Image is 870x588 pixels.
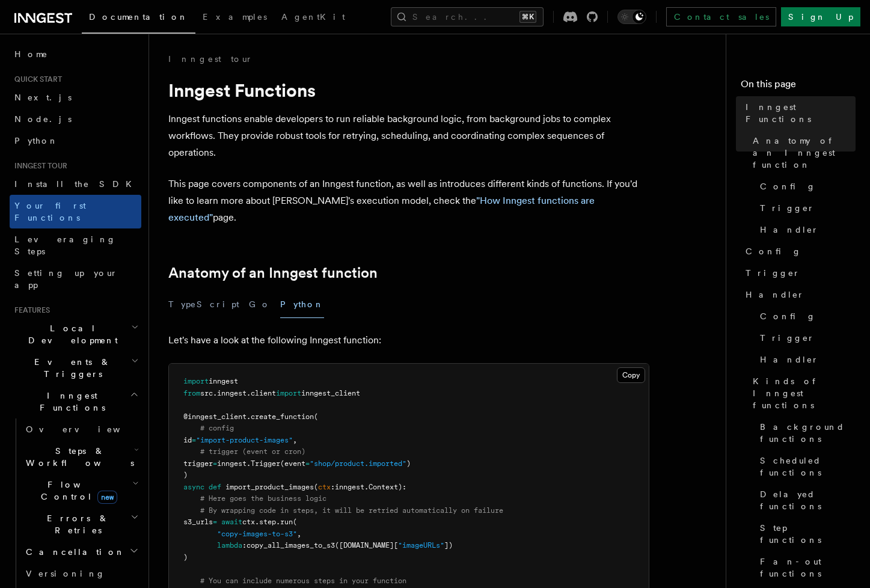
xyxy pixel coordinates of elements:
[168,291,239,318] button: TypeScript
[14,201,86,222] span: Your first Functions
[21,418,141,440] a: Overview
[183,412,247,421] span: @inngest_client
[168,79,649,101] h1: Inngest Functions
[200,424,234,432] span: # config
[10,195,141,228] a: Your first Functions
[741,262,856,284] a: Trigger
[755,327,856,349] a: Trigger
[781,7,860,26] a: Sign Up
[242,518,255,526] span: ctx
[519,11,536,23] kbd: ⌘K
[755,219,856,240] a: Handler
[276,518,280,526] span: .
[14,179,139,189] span: Install the SDK
[242,541,247,550] span: :
[183,389,200,397] span: from
[213,459,217,468] span: =
[21,445,134,469] span: Steps & Workflows
[183,518,213,526] span: s3_urls
[21,479,132,503] span: Flow Control
[200,389,213,397] span: src
[755,416,856,450] a: Background functions
[369,483,406,491] span: Context):
[746,289,804,301] span: Handler
[297,530,301,538] span: ,
[247,389,251,397] span: .
[209,377,238,385] span: inngest
[168,176,649,226] p: This page covers components of an Inngest function, as well as introduces different kinds of func...
[10,75,62,84] span: Quick start
[335,483,364,491] span: inngest
[280,459,305,468] span: (event
[617,367,645,383] button: Copy
[183,471,188,479] span: )
[14,48,48,60] span: Home
[255,518,259,526] span: .
[755,349,856,370] a: Handler
[10,87,141,108] a: Next.js
[168,265,378,281] a: Anatomy of an Inngest function
[21,563,141,584] a: Versioning
[168,111,649,161] p: Inngest functions enable developers to run reliable background logic, from background jobs to com...
[213,389,217,397] span: .
[755,176,856,197] a: Config
[21,546,125,558] span: Cancellation
[391,7,544,26] button: Search...⌘K
[26,569,105,578] span: Versioning
[10,351,141,385] button: Events & Triggers
[314,483,318,491] span: (
[26,424,150,434] span: Overview
[281,12,345,22] span: AgentKit
[753,375,856,411] span: Kinds of Inngest functions
[755,517,856,551] a: Step functions
[225,483,314,491] span: import_product_images
[10,43,141,65] a: Home
[249,291,271,318] button: Go
[200,494,326,503] span: # Here goes the business logic
[251,389,276,397] span: client
[280,291,324,318] button: Python
[741,284,856,305] a: Handler
[203,12,267,22] span: Examples
[617,10,646,24] button: Toggle dark mode
[755,305,856,327] a: Config
[221,518,242,526] span: await
[21,541,141,563] button: Cancellation
[259,518,276,526] span: step
[314,412,318,421] span: (
[21,440,141,474] button: Steps & Workflows
[247,412,251,421] span: .
[748,130,856,176] a: Anatomy of an Inngest function
[89,12,188,22] span: Documentation
[10,173,141,195] a: Install the SDK
[247,541,335,550] span: copy_all_images_to_s3
[10,385,141,418] button: Inngest Functions
[14,114,72,124] span: Node.js
[748,370,856,416] a: Kinds of Inngest functions
[21,474,141,507] button: Flow Controlnew
[760,488,856,512] span: Delayed functions
[10,390,130,414] span: Inngest Functions
[755,450,856,483] a: Scheduled functions
[274,4,352,32] a: AgentKit
[168,53,253,65] a: Inngest tour
[741,240,856,262] a: Config
[666,7,776,26] a: Contact sales
[217,541,242,550] span: lambda
[195,4,274,32] a: Examples
[760,556,856,580] span: Fan-out functions
[213,518,217,526] span: =
[10,108,141,130] a: Node.js
[318,483,331,491] span: ctx
[276,389,301,397] span: import
[200,447,305,456] span: # trigger (event or cron)
[183,436,192,444] span: id
[183,553,188,562] span: )
[97,491,117,504] span: new
[10,322,131,346] span: Local Development
[746,101,856,125] span: Inngest Functions
[217,389,247,397] span: inngest
[183,459,213,468] span: trigger
[183,377,209,385] span: import
[760,310,816,322] span: Config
